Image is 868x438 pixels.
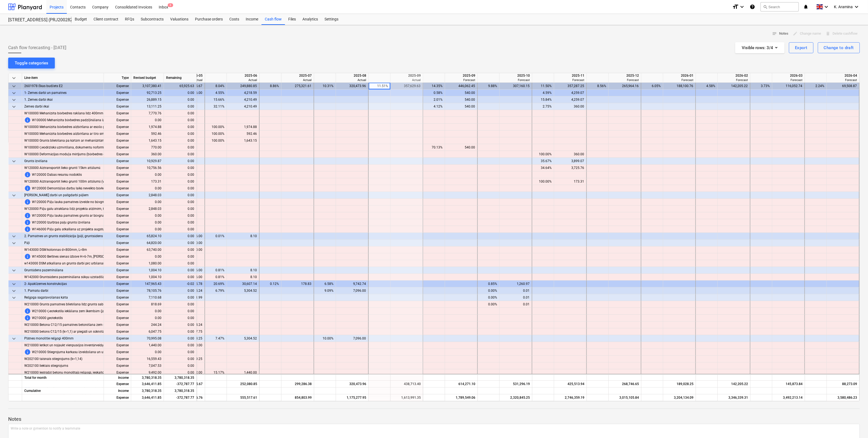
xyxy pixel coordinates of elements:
[104,281,131,287] div: Expense
[24,151,130,158] span: W100000 Deformācijas moduļa mērījums (būvbedres grunts pretestība)
[131,274,164,281] div: 1,004.10
[104,124,131,130] div: Expense
[104,321,131,328] div: Expense
[104,103,131,110] div: Expense
[24,117,31,123] span: This line-item cannot be forecasted before revised budget is updated
[71,14,90,25] div: Budget
[229,103,257,110] div: 4,210.49
[164,103,197,110] div: 0.00
[665,83,693,90] div: 188,100.76
[556,78,584,82] div: Forecast
[611,83,639,90] div: 265,964.16
[447,90,475,96] div: 540.00
[534,90,552,96] div: 4.59%
[131,356,164,362] div: 16,559.43
[242,14,262,25] div: Income
[104,83,131,90] div: Expense
[131,178,164,185] div: 173.31
[104,267,131,274] div: Expense
[262,83,279,90] div: 8.86%
[131,185,164,192] div: 0.00
[104,287,131,294] div: Expense
[24,171,31,178] span: This line-item cannot be forecasted before revised budget is updated
[104,335,131,342] div: Expense
[321,14,342,25] a: Settings
[104,233,131,240] div: Expense
[229,124,257,130] div: 1,974.88
[166,219,194,226] div: 0.00
[393,78,421,82] div: Actual
[24,124,222,130] span: W100000 Mehanizēta būvbedres aizbēršana ar esošo grunti, pēc betonēšanas un hidroizolācijas darbu...
[167,14,192,25] a: Valuations
[534,83,552,90] div: 11.50%
[589,83,606,90] div: 8.56%
[32,185,160,192] span: W120000 Demontāžas darbu laikā neveikto būvkonstrukciju un inženiertīklu demontāža
[164,233,197,240] div: 0.00
[104,308,131,315] div: Expense
[104,315,131,321] div: Expense
[131,388,164,394] div: 3,780,318.35
[104,151,131,158] div: Expense
[164,83,197,90] div: 65,925.63
[447,73,475,78] div: 2025-09
[24,226,31,233] span: This line-item cannot be forecasted before revised budget is updated
[285,14,299,25] a: Files
[11,240,17,246] span: keyboard_arrow_down
[534,96,552,103] div: 15.84%
[104,294,131,301] div: Expense
[644,83,661,90] div: 6.05%
[166,117,194,124] div: 0.00
[131,124,164,130] div: 1,974.88
[164,158,197,165] div: 0.00
[104,185,131,192] div: Expense
[168,3,173,7] span: 3
[11,281,17,287] span: keyboard_arrow_down
[774,78,803,82] div: Forecast
[534,165,552,171] div: 34.64%
[104,349,131,356] div: Expense
[720,78,748,82] div: Forecast
[104,165,131,171] div: Expense
[131,171,164,178] div: 0.00
[166,165,194,171] div: 0.00
[104,212,131,219] div: Expense
[447,96,475,103] div: 540.00
[22,73,104,83] div: Line-item
[207,83,224,90] div: 8.04%
[393,83,421,90] div: 357,629.63
[131,226,164,233] div: 0.00
[24,144,112,151] span: W100000 Ģeodēziskā uzmērīšana, dokumentu noformēšana
[262,14,285,25] a: Cash flow
[166,110,194,117] div: 0.00
[24,178,116,185] span: W120000 Aiztransportēt lieko grunti 100m attālumā (virskārta)
[131,151,164,158] div: 360.00
[131,321,164,328] div: 244.24
[131,246,164,253] div: 63,740.00
[131,233,164,240] div: 65,824.10
[104,362,131,369] div: Expense
[164,287,197,294] div: 0.00
[502,78,530,82] div: Forecast
[131,117,164,124] div: 0.00
[556,103,584,110] div: 360.00
[534,103,552,110] div: 2.75%
[166,130,194,137] div: 0.00
[131,165,164,171] div: 10,756.56
[131,381,164,388] div: 3,646,411.85
[131,240,164,246] div: 64,820.00
[131,362,164,369] div: 7,047.53
[166,185,194,192] div: 0.00
[164,267,197,274] div: 0.00
[104,192,131,199] div: Expense
[131,394,164,401] div: 3,646,411.85
[131,96,164,103] div: 26,889.15
[502,73,530,78] div: 2025-10
[131,110,164,117] div: 7,770.76
[11,90,17,96] span: keyboard_arrow_down
[166,205,194,212] div: 0.00
[192,14,226,25] a: Purchase orders
[774,83,802,90] div: 116,052.74
[131,212,164,219] div: 0.00
[122,14,137,25] div: RFQs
